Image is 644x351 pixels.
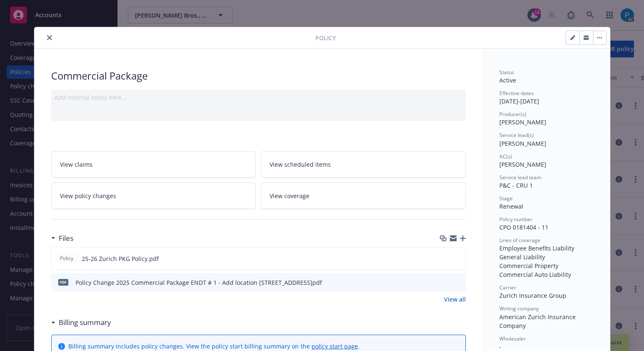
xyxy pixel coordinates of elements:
span: Carrier [499,284,516,291]
a: View coverage [261,183,466,209]
span: View coverage [270,191,309,200]
span: Renewal [499,202,523,210]
span: Policy number [499,216,532,223]
span: - [499,343,501,351]
span: Policy [315,34,336,42]
span: [PERSON_NAME] [499,160,546,168]
div: Commercial Package [51,69,466,83]
span: Status [499,69,514,76]
span: Active [499,76,516,84]
button: preview file [455,278,462,287]
span: AC(s) [499,153,512,160]
div: Commercial Auto Liability [499,270,593,279]
span: pdf [58,279,68,285]
button: preview file [454,254,462,263]
a: View claims [51,151,256,178]
a: policy start page [312,342,358,350]
span: American Zurich Insurance Company [499,313,577,330]
div: Billing summary includes policy changes. View the policy start billing summary on the . [68,342,360,351]
button: download file [441,278,448,287]
span: Producer(s) [499,111,527,118]
h3: Files [59,233,73,244]
div: Policy Change 2025 Commercial Package ENDT # 1 - Add location [STREET_ADDRESS]pdf [75,278,322,287]
span: View scheduled items [270,160,331,169]
div: Add internal notes here... [55,93,462,102]
div: Billing summary [51,317,111,328]
a: View all [444,295,466,304]
span: Zurich Insurance Group [499,292,566,299]
a: View policy changes [51,183,256,209]
span: View policy changes [60,191,116,200]
span: Writing company [499,305,539,312]
div: Commercial Property [499,261,593,270]
div: [DATE] - [DATE] [499,90,593,106]
a: View scheduled items [261,151,466,178]
span: View claims [60,160,93,169]
span: Policy [58,255,75,262]
span: Lines of coverage [499,237,540,244]
span: [PERSON_NAME] [499,139,546,147]
button: close [44,33,55,43]
span: [PERSON_NAME] [499,118,546,126]
span: Service lead team [499,174,541,181]
div: Files [51,233,73,244]
span: Service lead(s) [499,132,534,139]
span: CPO 0181404 - 11 [499,223,548,231]
span: 25-26 Zurich PKG Policy.pdf [82,254,159,263]
span: P&C - CRU 1 [499,181,533,189]
button: download file [441,254,448,263]
div: General Liability [499,253,593,261]
span: Effective dates [499,90,534,97]
div: Employee Benefits Liability [499,244,593,253]
h3: Billing summary [59,317,111,328]
span: Wholesaler [499,335,526,342]
span: Stage [499,195,513,202]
